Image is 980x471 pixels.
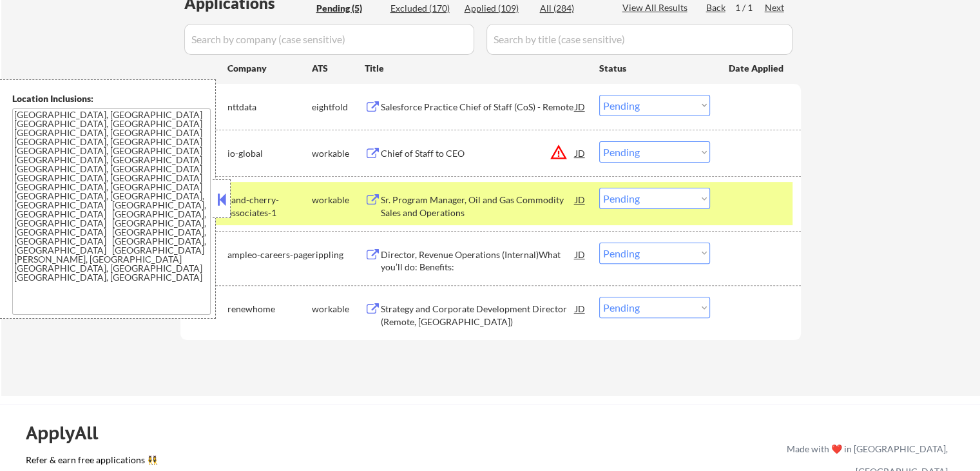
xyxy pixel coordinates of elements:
a: Refer & earn free applications 👯‍♀️ [26,456,517,469]
div: workable [312,147,365,160]
div: Strategy and Corporate Development Director (Remote, [GEOGRAPHIC_DATA]) [381,303,575,328]
div: ATS [312,62,365,75]
input: Search by company (case sensitive) [184,24,474,55]
div: Sr. Program Manager, Oil and Gas Commodity Sales and Operations [381,194,575,219]
div: Salesforce Practice Chief of Staff (CoS) - Remote [381,101,575,114]
div: rippling [312,248,365,261]
div: All (284) [540,2,604,15]
div: Pending (5) [316,2,381,15]
div: JD [574,297,587,320]
div: Next [765,1,785,14]
div: JD [574,141,587,165]
div: workable [312,303,365,316]
div: Company [227,62,312,75]
input: Search by title (case sensitive) [486,24,793,55]
div: ApplyAll [26,422,113,444]
div: sand-cherry-associates-1 [227,194,312,219]
div: renewhome [227,303,312,316]
div: Title [365,62,587,75]
div: io-global [227,147,312,160]
div: Director, Revenue Operations (Internal)What you’ll do: Benefits: [381,248,575,274]
div: ampleo-careers-page [227,248,312,261]
div: View All Results [622,1,691,14]
div: nttdata [227,101,312,114]
div: Location Inclusions: [12,92,211,105]
div: workable [312,194,365,206]
div: JD [574,95,587,118]
div: Date Applied [729,62,785,75]
div: Status [599,56,710,79]
button: warning_amber [550,143,568,161]
div: JD [574,188,587,211]
div: Back [706,1,727,14]
div: Excluded (170) [390,2,455,15]
div: JD [574,243,587,266]
div: Applied (109) [465,2,529,15]
div: eightfold [312,101,365,114]
div: Chief of Staff to CEO [381,147,575,160]
div: 1 / 1 [735,1,765,14]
